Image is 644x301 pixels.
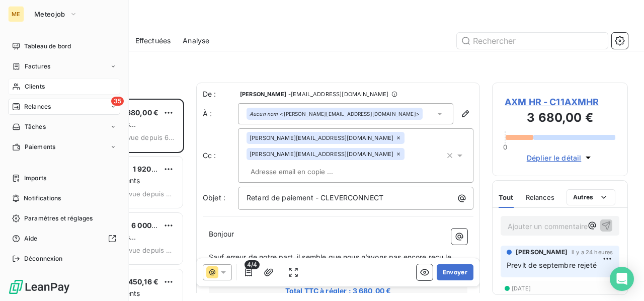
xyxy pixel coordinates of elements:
span: Déconnexion [24,254,63,263]
span: 29 450,16 € [117,277,158,286]
span: Notifications [24,194,61,203]
span: [PERSON_NAME][EMAIL_ADDRESS][DOMAIN_NAME] [250,151,393,157]
span: Aide [24,234,38,243]
span: Objet : [203,193,225,202]
span: Imports [24,174,46,183]
input: Rechercher [457,33,608,49]
span: prévue depuis 6 jours [116,133,175,141]
span: Retard de paiement - CLEVERCONNECT [247,193,383,202]
button: Déplier le détail [524,152,597,164]
span: Déplier le détail [527,153,582,163]
span: Tâches [25,122,46,131]
div: ME [8,6,24,22]
a: Aide [8,231,120,247]
span: Relances [24,102,51,111]
span: prévue depuis 3 jours [118,190,175,198]
span: [DATE] [512,285,531,291]
span: Clients [25,82,45,91]
img: Logo LeanPay [8,279,70,295]
span: 35 [111,97,124,106]
button: Autres [567,189,615,205]
span: Tout [499,193,514,201]
label: Cc : [203,150,238,161]
div: <[PERSON_NAME][EMAIL_ADDRESS][DOMAIN_NAME]> [250,110,420,117]
span: 1 920,00 € [133,165,170,173]
span: Factures [25,62,50,71]
div: Open Intercom Messenger [610,267,634,291]
span: prévue depuis hier [118,246,175,254]
span: 4/4 [245,260,260,269]
span: Effectuées [135,36,171,46]
span: Bonjour [209,230,234,238]
span: Analyse [183,36,209,46]
span: AXM HR - C11AXMHR [505,95,615,109]
span: 6 000,00 € [131,221,170,230]
span: - [EMAIL_ADDRESS][DOMAIN_NAME] [288,91,388,97]
span: De : [203,89,238,99]
span: Prevlt de septembre rejeté [507,261,597,269]
span: Relances [526,193,554,201]
em: Aucun nom [250,110,278,117]
span: Total TTC à régler : 3 680,00 € [210,286,466,296]
span: 0 [503,143,507,151]
h3: 3 680,00 € [505,109,615,129]
span: Tableau de bord [24,42,71,51]
span: [PERSON_NAME] [240,91,286,97]
span: [PERSON_NAME] [516,248,568,257]
span: Paiements [25,142,55,152]
span: 3 680,00 € [120,108,159,117]
span: Sauf erreur de notre part, il semble que nous n’avons pas encore reçu le paiement de l'échéance d... [209,253,453,273]
label: À : [203,109,238,119]
span: Paramètres et réglages [24,214,93,223]
span: il y a 24 heures [572,249,613,255]
span: Meteojob [34,10,65,18]
button: Envoyer [437,264,473,280]
input: Adresse email en copie ... [247,164,363,179]
span: [PERSON_NAME][EMAIL_ADDRESS][DOMAIN_NAME] [250,135,393,141]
